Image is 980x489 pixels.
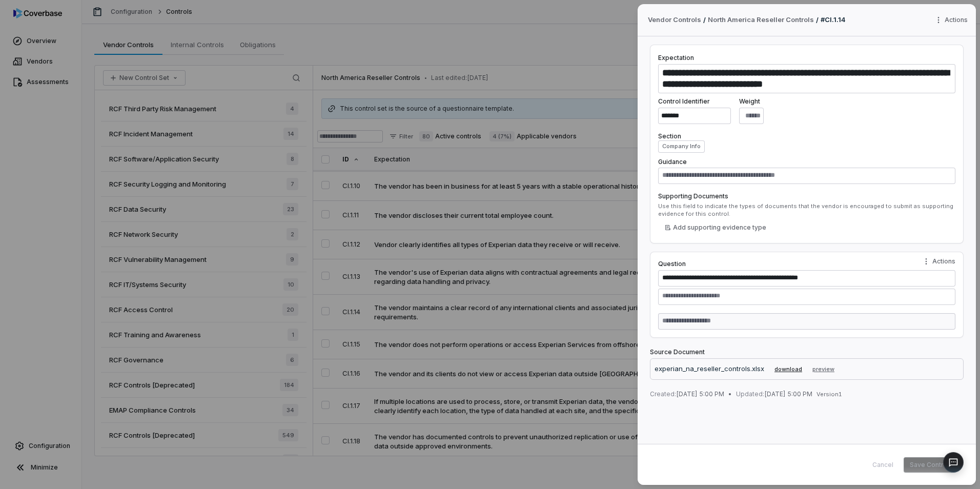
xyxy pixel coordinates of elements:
div: Use this field to indicate the types of documents that the vendor is encouraged to submit as supp... [658,202,955,218]
button: More actions [931,12,974,28]
p: experian_na_reseller_controls.xlsx [655,364,764,374]
a: North America Reseller Controls [708,15,814,25]
button: download [770,363,806,375]
span: Version 1 [816,391,842,398]
label: Weight [739,97,764,106]
label: Guidance [658,158,687,166]
span: • [728,390,732,398]
label: Expectation [658,54,694,62]
span: Vendor Controls [648,15,701,25]
span: Created: [650,390,676,398]
span: [DATE] 5:00 PM [736,390,812,398]
label: Question [658,260,955,268]
button: Company Info [658,140,705,153]
span: # CI.1.14 [821,15,846,24]
button: Question actions [916,254,962,269]
button: Add supporting evidence type [658,220,773,235]
label: Source Document [650,348,964,356]
button: preview [812,363,834,375]
p: / [816,15,819,25]
label: Section [658,132,955,140]
label: Supporting Documents [658,192,955,200]
span: [DATE] 5:00 PM [650,390,724,398]
p: / [703,15,706,25]
label: Control Identifier [658,97,731,106]
span: Updated: [736,390,764,398]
